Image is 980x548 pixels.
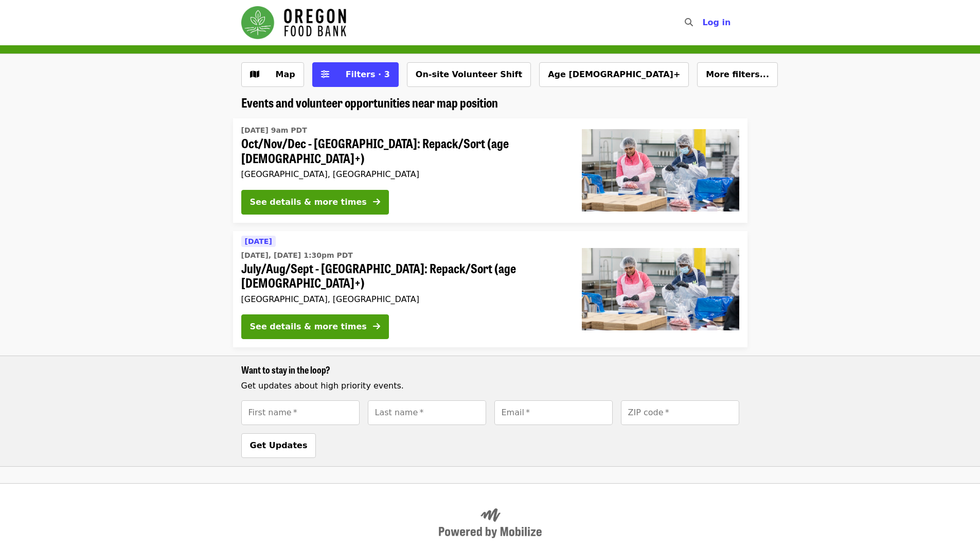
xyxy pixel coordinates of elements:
[582,248,739,330] img: July/Aug/Sept - Beaverton: Repack/Sort (age 10+) organized by Oregon Food Bank
[241,93,498,111] span: Events and volunteer opportunities near map position
[699,10,707,35] input: Search
[241,381,404,391] span: Get updates about high priority events.
[241,363,330,376] span: Want to stay in the loop?
[582,129,739,211] img: Oct/Nov/Dec - Beaverton: Repack/Sort (age 10+) organized by Oregon Food Bank
[539,62,689,87] button: Age [DEMOGRAPHIC_DATA]+
[697,62,778,87] button: More filters...
[250,196,367,208] div: See details & more times
[250,440,308,450] span: Get Updates
[233,118,747,223] a: See details for "Oct/Nov/Dec - Beaverton: Repack/Sort (age 10+)"
[245,237,272,245] span: [DATE]
[250,321,367,333] div: See details & more times
[706,69,769,79] span: More filters...
[321,69,329,79] i: sliders-h icon
[312,62,399,87] button: Filters (3 selected)
[233,231,747,348] a: See details for "July/Aug/Sept - Beaverton: Repack/Sort (age 10+)"
[346,69,390,79] span: Filters · 3
[241,261,565,291] span: July/Aug/Sept - [GEOGRAPHIC_DATA]: Repack/Sort (age [DEMOGRAPHIC_DATA]+)
[373,197,380,207] i: arrow-right icon
[241,62,304,87] button: Show map view
[407,62,531,87] button: On-site Volunteer Shift
[276,69,295,79] span: Map
[241,169,565,179] div: [GEOGRAPHIC_DATA], [GEOGRAPHIC_DATA]
[241,190,389,215] button: See details & more times
[241,400,360,425] input: [object Object]
[368,400,486,425] input: [object Object]
[439,508,542,538] img: Powered by Mobilize
[250,69,259,79] i: map icon
[241,294,565,304] div: [GEOGRAPHIC_DATA], [GEOGRAPHIC_DATA]
[494,400,613,425] input: [object Object]
[241,433,316,458] button: Get Updates
[241,6,346,39] img: Oregon Food Bank - Home
[694,12,739,33] button: Log in
[702,17,730,27] span: Log in
[241,136,565,166] span: Oct/Nov/Dec - [GEOGRAPHIC_DATA]: Repack/Sort (age [DEMOGRAPHIC_DATA]+)
[621,400,739,425] input: [object Object]
[241,314,389,339] button: See details & more times
[241,125,307,136] time: [DATE] 9am PDT
[685,17,693,27] i: search icon
[373,322,380,331] i: arrow-right icon
[241,250,353,261] time: [DATE], [DATE] 1:30pm PDT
